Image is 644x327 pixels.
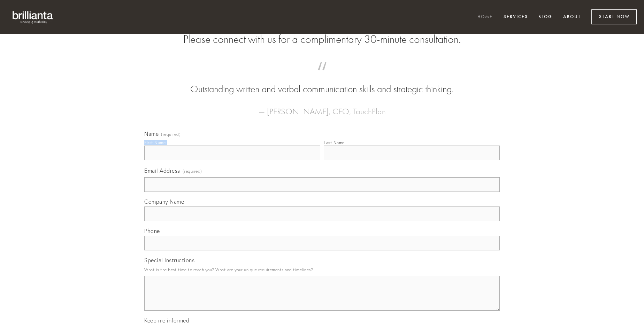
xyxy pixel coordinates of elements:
[155,69,489,96] blockquote: Outstanding written and verbal communication skills and strategic thinking.
[144,33,500,46] h2: Please connect with us for a complimentary 30-minute consultation.
[155,69,489,83] span: “
[144,257,194,264] span: Special Instructions
[473,11,497,23] a: Home
[144,265,500,274] p: What is the best time to reach you? What are your unique requirements and timelines?
[144,140,166,145] div: First Name
[324,140,345,145] div: Last Name
[183,166,202,176] span: (required)
[144,227,160,234] span: Phone
[144,130,159,137] span: Name
[161,132,181,137] span: (required)
[155,96,489,118] figcaption: — [PERSON_NAME], CEO, TouchPlan
[534,11,557,23] a: Blog
[144,198,184,205] span: Company Name
[559,11,585,23] a: About
[144,167,180,174] span: Email Address
[144,317,189,324] span: Keep me informed
[591,9,637,24] a: Start Now
[499,11,532,23] a: Services
[7,7,59,27] img: brillianta - research, strategy, marketing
